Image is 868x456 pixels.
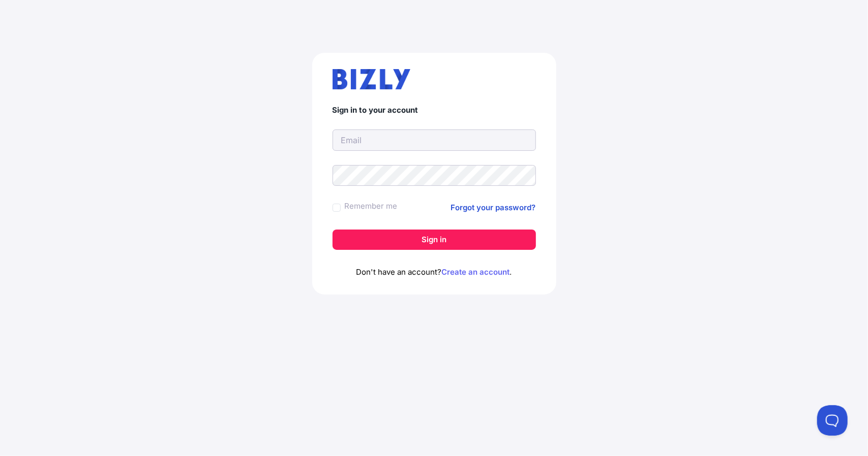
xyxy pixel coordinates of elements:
iframe: Toggle Customer Support [817,405,848,436]
h4: Sign in to your account [333,106,536,115]
a: Forgot your password? [451,202,536,214]
p: Don't have an account? . [333,266,536,278]
input: Email [333,129,536,151]
label: Remember me [345,200,398,212]
a: Create an account [442,267,510,277]
img: bizly_logo.svg [333,69,411,89]
button: Sign in [333,230,536,250]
